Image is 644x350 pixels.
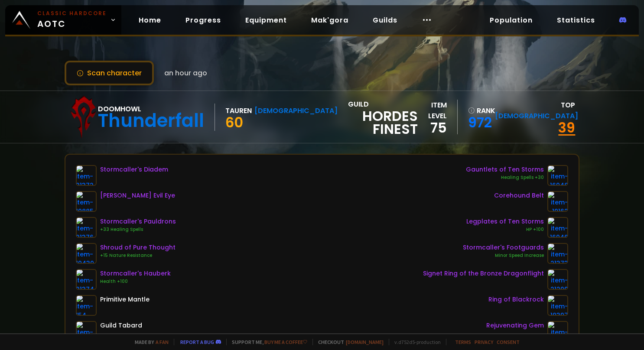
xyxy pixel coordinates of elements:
[76,269,97,290] img: item-21374
[550,11,602,29] a: Statistics
[5,5,121,35] a: Classic HardcoreAOTC
[226,339,307,345] span: Support me,
[466,226,544,233] div: HP +100
[495,100,575,121] div: Top
[475,339,493,345] a: Privacy
[179,11,228,29] a: Progress
[486,321,544,330] div: Rejuvenating Gem
[76,321,97,342] img: item-5976
[225,105,252,116] div: Tauren
[468,105,490,116] div: rank
[468,116,490,129] a: 972
[463,243,544,252] div: Stormcaller's Footguards
[100,165,168,174] div: Stormcaller's Diadem
[348,110,418,136] span: Hordes Finest
[76,191,97,212] img: item-19885
[254,105,338,116] div: [DEMOGRAPHIC_DATA]
[463,252,544,259] div: Minor Speed Increase
[483,11,540,29] a: Population
[76,243,97,264] img: item-19430
[455,339,471,345] a: Terms
[100,226,176,233] div: +33 Healing Spells
[466,165,544,174] div: Gauntlets of Ten Storms
[76,295,97,316] img: item-154
[65,61,154,85] button: Scan character
[76,165,97,186] img: item-21372
[100,252,176,259] div: +15 Nature Resistance
[346,339,384,345] a: [DOMAIN_NAME]
[423,269,544,278] div: Signet Ring of the Bronze Dragonflight
[304,11,355,29] a: Mak'gora
[488,295,544,304] div: Ring of Blackrock
[497,339,520,345] a: Consent
[547,295,568,316] img: item-19397
[164,68,207,78] span: an hour ago
[418,100,447,121] div: item level
[100,278,171,285] div: Health +100
[264,339,307,345] a: Buy me a coffee
[495,111,578,121] span: [DEMOGRAPHIC_DATA]
[76,217,97,238] img: item-21376
[130,339,169,345] span: Made by
[366,11,404,29] a: Guilds
[547,191,568,212] img: item-19162
[348,99,418,136] div: guild
[547,321,568,342] img: item-19395
[100,321,142,330] div: Guild Tabard
[466,217,544,226] div: Legplates of Ten Storms
[100,295,150,304] div: Primitive Mantle
[547,243,568,264] img: item-21373
[238,11,294,29] a: Equipment
[547,165,568,186] img: item-16948
[156,339,169,345] a: a fan
[466,174,544,181] div: Healing Spells +30
[100,243,176,252] div: Shroud of Pure Thought
[98,114,204,127] div: Thunderfall
[37,10,107,30] span: AOTC
[558,118,575,137] a: 39
[389,339,441,345] span: v. d752d5 - production
[494,191,544,200] div: Corehound Belt
[547,217,568,238] img: item-16946
[225,113,243,132] span: 60
[312,339,384,345] span: Checkout
[547,269,568,290] img: item-21209
[98,104,204,114] div: Doomhowl
[37,10,107,17] small: Classic Hardcore
[132,11,168,29] a: Home
[100,269,171,278] div: Stormcaller's Hauberk
[100,191,175,200] div: [PERSON_NAME] Evil Eye
[100,217,176,226] div: Stormcaller's Pauldrons
[180,339,214,345] a: Report a bug
[418,121,447,134] div: 75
